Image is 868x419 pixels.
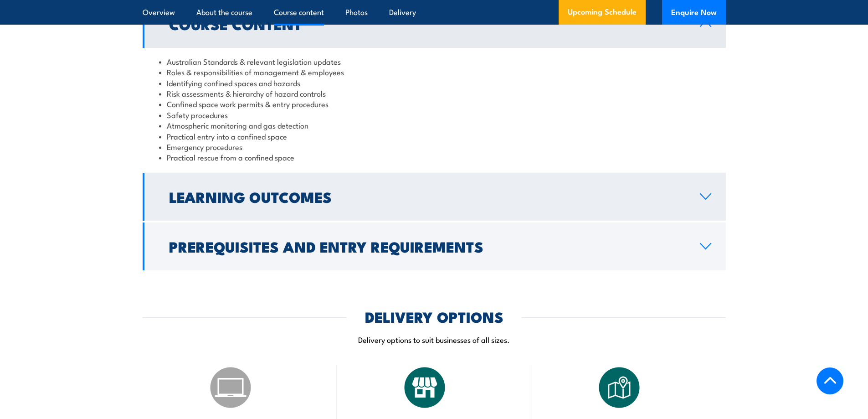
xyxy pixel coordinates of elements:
li: Atmospheric monitoring and gas detection [159,120,709,130]
h2: Course Content [169,17,685,30]
li: Australian Standards & relevant legislation updates [159,56,709,67]
li: Practical entry into a confined space [159,131,709,141]
h2: DELIVERY OPTIONS [365,310,503,323]
a: Learning Outcomes [143,173,726,221]
li: Confined space work permits & entry procedures [159,98,709,109]
h2: Learning Outcomes [169,190,685,203]
li: Identifying confined spaces and hazards [159,78,709,88]
h2: Prerequisites and Entry Requirements [169,240,685,253]
li: Roles & responsibilities of management & employees [159,67,709,77]
li: Practical rescue from a confined space [159,152,709,162]
a: Prerequisites and Entry Requirements [143,222,726,270]
p: Delivery options to suit businesses of all sizes. [143,334,726,345]
li: Risk assessments & hierarchy of hazard controls [159,88,709,98]
li: Safety procedures [159,109,709,120]
li: Emergency procedures [159,141,709,152]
